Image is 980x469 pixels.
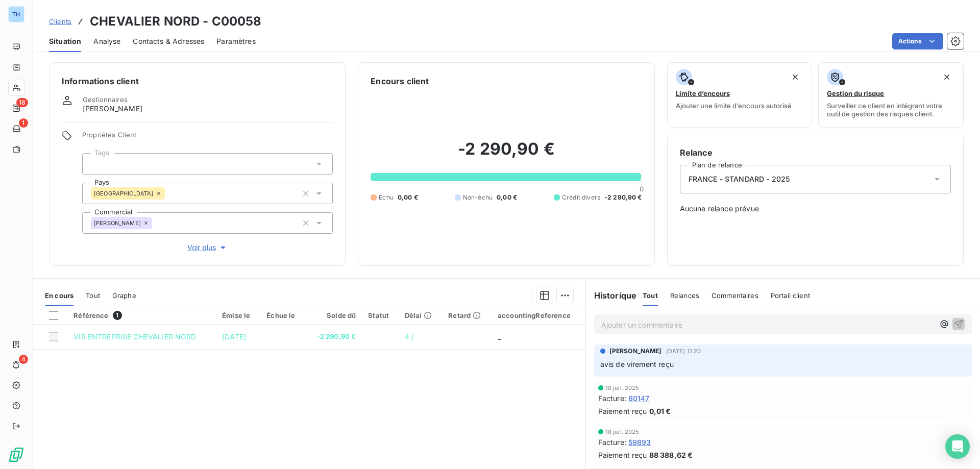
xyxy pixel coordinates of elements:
[598,406,647,416] span: Paiement reçu
[562,193,600,202] span: Crédit divers
[666,348,701,354] span: [DATE] 11:20
[187,242,228,253] span: Voir plus
[609,347,662,356] span: [PERSON_NAME]
[312,332,356,342] span: -2 290,90 €
[497,193,517,202] span: 0,00 €
[712,291,758,300] span: Commentaires
[82,131,333,145] span: Propriétés Client
[649,450,693,460] span: 88 388,62 €
[643,291,658,300] span: Tout
[113,311,122,320] span: 1
[152,218,160,228] input: Ajouter une valeur
[216,36,256,46] span: Paramètres
[827,102,955,118] span: Surveiller ce client en intégrant votre outil de gestion des risques client.
[604,193,642,202] span: -2 290,90 €
[266,311,299,319] div: Échue le
[73,311,210,320] div: Référence
[45,291,73,300] span: En cours
[49,17,71,26] span: Clients
[371,75,429,87] h6: Encours client
[165,189,173,198] input: Ajouter une valeur
[448,311,485,319] div: Retard
[640,185,644,193] span: 0
[405,332,413,341] span: 4 j
[19,355,28,364] span: 4
[827,89,884,97] span: Gestion du risque
[90,12,261,31] h3: CHEVALIER NORD - C00058
[82,242,333,253] button: Voir plus
[94,190,154,196] span: [GEOGRAPHIC_DATA]
[73,332,196,341] span: VIR ENTREPRISE CHEVALIER NORD
[628,437,651,448] span: 59893
[689,174,790,184] span: FRANCE - STANDARD - 2025
[463,193,493,202] span: Non-échu
[649,406,671,416] span: 0,01 €
[667,62,813,128] button: Limite d’encoursAjouter une limite d’encours autorisé
[49,16,71,27] a: Clients
[8,447,24,463] img: Logo LeanPay
[676,89,730,97] span: Limite d’encours
[379,193,394,202] span: Échu
[133,36,204,46] span: Contacts & Adresses
[676,102,792,110] span: Ajouter une limite d’encours autorisé
[818,62,964,128] button: Gestion du risqueSurveiller ce client en intégrant votre outil de gestion des risques client.
[605,385,640,391] span: 18 juil. 2025
[86,291,100,300] span: Tout
[83,104,142,114] span: [PERSON_NAME]
[680,204,951,214] span: Aucune relance prévue
[91,159,99,168] input: Ajouter une valeur
[498,332,501,341] span: _
[771,291,810,300] span: Portail client
[586,289,637,302] h6: Historique
[222,332,246,341] span: [DATE]
[222,311,254,319] div: Émise le
[62,75,333,87] h6: Informations client
[368,311,392,319] div: Statut
[600,360,674,368] span: avis de virement reçu
[598,450,647,460] span: Paiement reçu
[670,291,699,300] span: Relances
[892,33,943,50] button: Actions
[945,434,970,459] div: Open Intercom Messenger
[405,311,436,319] div: Délai
[49,36,81,46] span: Situation
[8,6,24,22] div: TH
[680,146,951,159] h6: Relance
[598,437,626,448] span: Facture :
[312,311,356,319] div: Solde dû
[371,139,642,169] h2: -2 290,90 €
[19,118,28,128] span: 1
[628,393,650,404] span: 60147
[94,220,141,226] span: [PERSON_NAME]
[398,193,418,202] span: 0,00 €
[598,393,626,404] span: Facture :
[498,311,579,319] div: accountingReference
[605,429,640,435] span: 18 juil. 2025
[83,95,128,104] span: Gestionnaires
[16,98,28,107] span: 18
[93,36,120,46] span: Analyse
[112,291,136,300] span: Graphe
